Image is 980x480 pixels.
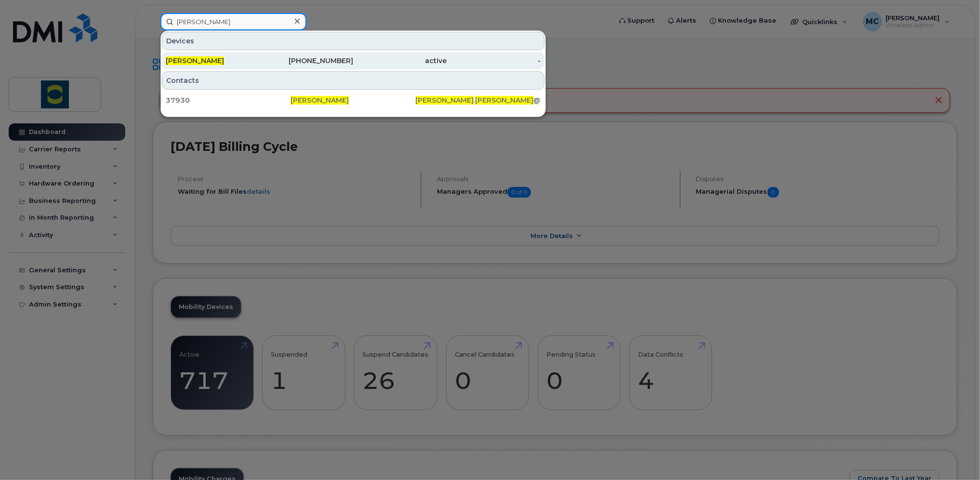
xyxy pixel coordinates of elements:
[162,92,544,109] a: 37930[PERSON_NAME][PERSON_NAME].[PERSON_NAME]@[DOMAIN_NAME]
[476,96,534,105] span: [PERSON_NAME]
[447,56,541,66] div: -
[416,95,541,105] div: . @[DOMAIN_NAME]
[162,52,544,69] a: [PERSON_NAME][PHONE_NUMBER]active-
[291,96,349,105] span: [PERSON_NAME]
[166,56,224,65] span: [PERSON_NAME]
[416,96,474,105] span: [PERSON_NAME]
[353,56,447,66] div: active
[162,32,544,50] div: Devices
[162,71,544,90] div: Contacts
[260,56,354,66] div: [PHONE_NUMBER]
[166,95,291,105] div: 37930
